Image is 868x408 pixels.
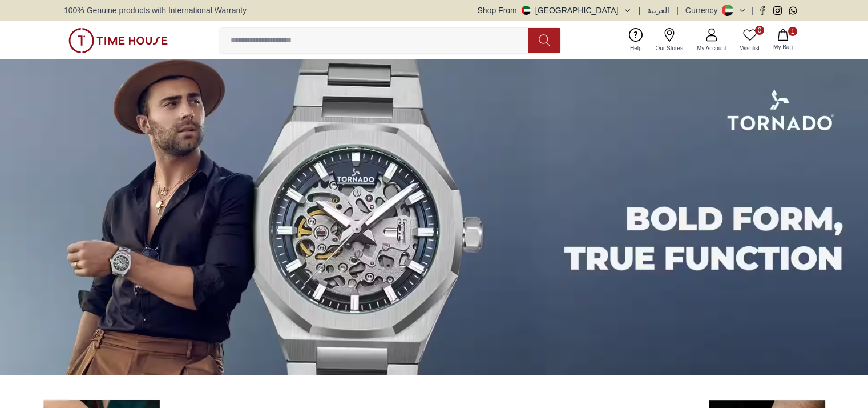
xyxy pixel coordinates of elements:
button: Shop From[GEOGRAPHIC_DATA] [478,5,632,16]
span: | [751,5,753,16]
a: Instagram [773,6,782,15]
a: Whatsapp [789,6,797,15]
span: Help [625,44,647,53]
button: 1My Bag [766,27,800,54]
a: 0Wishlist [733,26,766,55]
div: Currency [685,5,722,16]
a: Our Stores [649,26,690,55]
span: My Account [692,44,731,53]
img: ... [68,28,168,53]
span: Our Stores [651,44,688,53]
a: Help [623,26,649,55]
button: العربية [647,5,669,16]
span: 100% Genuine products with International Warranty [64,5,247,16]
a: Facebook [758,6,766,15]
span: | [676,5,679,16]
img: United Arab Emirates [522,6,531,15]
span: | [639,5,641,16]
span: 0 [755,26,764,35]
span: 1 [788,27,797,36]
span: Wishlist [736,44,764,53]
span: My Bag [769,43,797,51]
